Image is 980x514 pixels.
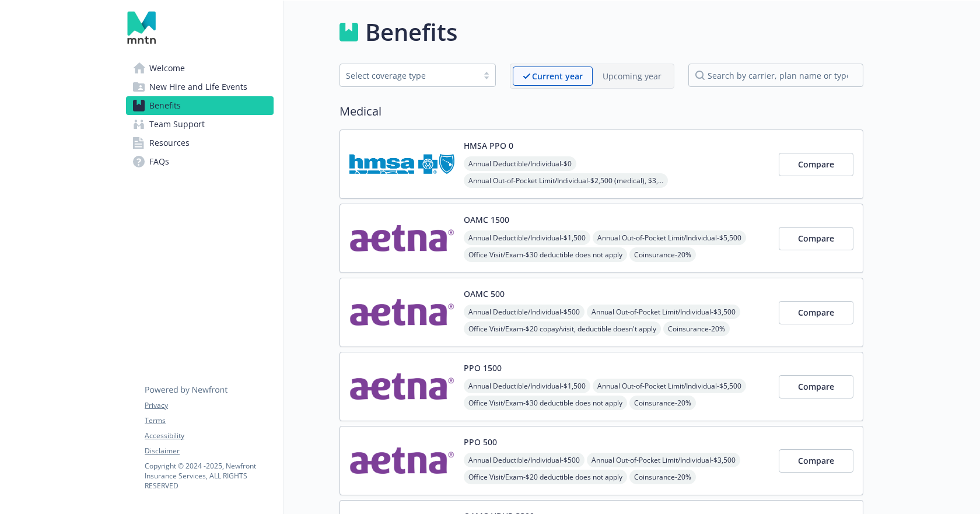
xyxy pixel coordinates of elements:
a: Team Support [126,115,274,134]
span: Office Visit/Exam - $30 deductible does not apply [464,396,627,410]
span: Coinsurance - 20% [629,396,696,410]
span: Annual Deductible/Individual - $0 [464,156,576,171]
p: Copyright © 2024 - 2025 , Newfront Insurance Services, ALL RIGHTS RESERVED [145,461,273,491]
span: Team Support [149,115,205,134]
p: Upcoming year [603,70,661,82]
a: Accessibility [145,431,273,441]
span: Annual Out-of-Pocket Limit/Individual - $5,500 [593,379,746,393]
span: Compare [798,307,834,318]
span: Compare [798,455,834,466]
span: Compare [798,233,834,244]
button: Compare [779,301,853,324]
span: Annual Deductible/Individual - $1,500 [464,230,590,245]
button: OAMC 1500 [464,214,509,226]
button: HMSA PPO 0 [464,139,513,152]
a: New Hire and Life Events [126,78,274,96]
p: Current year [532,70,583,82]
h2: Medical [339,103,863,120]
span: Annual Out-of-Pocket Limit/Individual - $2,500 (medical), $3,600 (prescription) [464,173,668,188]
span: Annual Out-of-Pocket Limit/Individual - $5,500 [593,230,746,245]
button: Compare [779,449,853,473]
a: Privacy [145,400,273,411]
span: Office Visit/Exam - $30 deductible does not apply [464,247,627,262]
span: Annual Deductible/Individual - $500 [464,305,584,319]
span: FAQs [149,152,169,171]
span: Annual Deductible/Individual - $500 [464,453,584,467]
span: Office Visit/Exam - $20 copay/visit, deductible doesn't apply [464,321,661,336]
span: Coinsurance - 20% [663,321,730,336]
span: Office Visit/Exam - $20 deductible does not apply [464,470,627,484]
a: Welcome [126,59,274,78]
button: OAMC 500 [464,288,505,300]
img: Hawaii Medical Service Association carrier logo [349,139,454,189]
h1: Benefits [365,15,457,50]
a: Benefits [126,96,274,115]
button: Compare [779,375,853,398]
div: Select coverage type [346,69,472,82]
span: Coinsurance - 20% [629,247,696,262]
a: FAQs [126,152,274,171]
img: Aetna Inc carrier logo [349,362,454,411]
button: Compare [779,153,853,176]
span: Compare [798,381,834,392]
span: Resources [149,134,190,152]
span: Annual Out-of-Pocket Limit/Individual - $3,500 [587,453,740,467]
a: Terms [145,415,273,426]
span: Annual Out-of-Pocket Limit/Individual - $3,500 [587,305,740,319]
button: PPO 500 [464,436,497,448]
button: Compare [779,227,853,250]
img: Aetna Inc carrier logo [349,214,454,263]
img: Aetna Inc carrier logo [349,288,454,337]
span: Annual Deductible/Individual - $1,500 [464,379,590,393]
button: PPO 1500 [464,362,502,374]
img: Aetna Inc carrier logo [349,436,454,485]
span: New Hire and Life Events [149,78,247,96]
span: Compare [798,159,834,170]
a: Resources [126,134,274,152]
span: Benefits [149,96,181,115]
span: Welcome [149,59,185,78]
input: search by carrier, plan name or type [688,64,863,87]
a: Disclaimer [145,446,273,456]
span: Coinsurance - 20% [629,470,696,484]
